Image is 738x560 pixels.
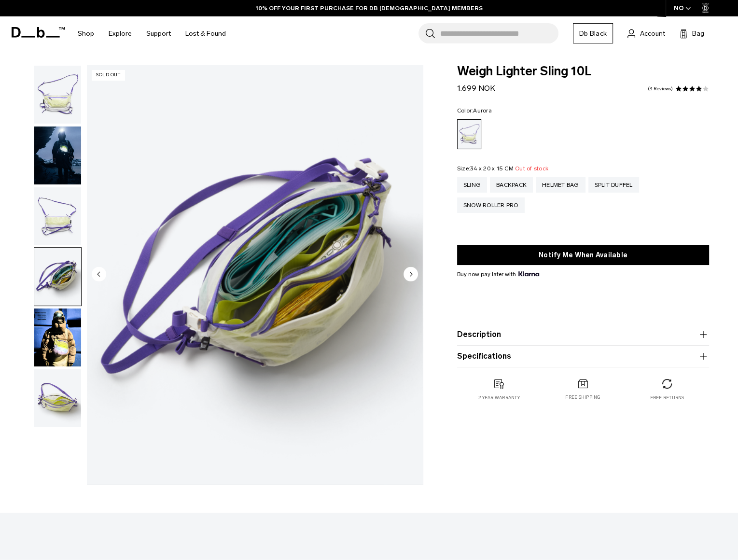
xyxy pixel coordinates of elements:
[457,329,709,340] button: Description
[109,16,132,51] a: Explore
[457,65,709,78] span: Weigh Lighter Sling 10L
[34,66,81,124] img: Weigh_Lighter_Sling_10L_1.png
[588,177,639,193] a: Split Duffel
[34,247,82,306] button: Weigh_Lighter_Sling_10L_3.png
[34,308,81,366] img: Weigh Lighter Sling 10L Aurora
[34,308,82,367] button: Weigh Lighter Sling 10L Aurora
[34,248,81,306] img: Weigh_Lighter_Sling_10L_3.png
[87,65,423,485] img: Weigh_Lighter_Sling_10L_3.png
[146,16,171,51] a: Support
[34,369,82,428] button: Weigh_Lighter_Sling_10L_4.png
[478,394,520,401] p: 2 year warranty
[627,28,665,39] a: Account
[92,266,106,283] button: Previous slide
[565,394,600,401] p: Free shipping
[457,350,709,362] button: Specifications
[473,107,492,114] span: Aurora
[457,166,548,171] legend: Size:
[34,126,82,185] button: Weigh_Lighter_Sling_10L_Lifestyle.png
[185,16,226,51] a: Lost & Found
[457,84,495,93] span: 1.699 NOK
[680,28,704,39] button: Bag
[470,165,514,172] span: 34 x 20 x 15 CM
[70,16,233,51] nav: Main Navigation
[457,245,709,265] button: Notify Me When Available
[692,28,704,39] span: Bag
[640,28,665,39] span: Account
[457,270,539,279] span: Buy now pay later with
[573,23,613,43] a: Db Black
[92,70,125,80] p: Sold Out
[518,271,539,276] img: {"height" => 20, "alt" => "Klarna"}
[648,86,673,91] a: 3 reviews
[457,119,481,149] a: Aurora
[34,65,82,124] button: Weigh_Lighter_Sling_10L_1.png
[457,108,492,113] legend: Color:
[34,369,81,427] img: Weigh_Lighter_Sling_10L_4.png
[490,177,533,193] a: Backpack
[515,165,548,172] span: Out of stock
[536,177,585,193] a: Helmet Bag
[256,4,483,13] a: 10% OFF YOUR FIRST PURCHASE FOR DB [DEMOGRAPHIC_DATA] MEMBERS
[78,16,94,51] a: Shop
[34,187,82,246] button: Weigh_Lighter_Sling_10L_2.png
[650,394,684,401] p: Free returns
[457,177,487,193] a: Sling
[34,187,81,245] img: Weigh_Lighter_Sling_10L_2.png
[34,126,81,184] img: Weigh_Lighter_Sling_10L_Lifestyle.png
[404,266,418,283] button: Next slide
[87,65,423,485] li: 4 / 6
[457,197,525,213] a: Snow Roller Pro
